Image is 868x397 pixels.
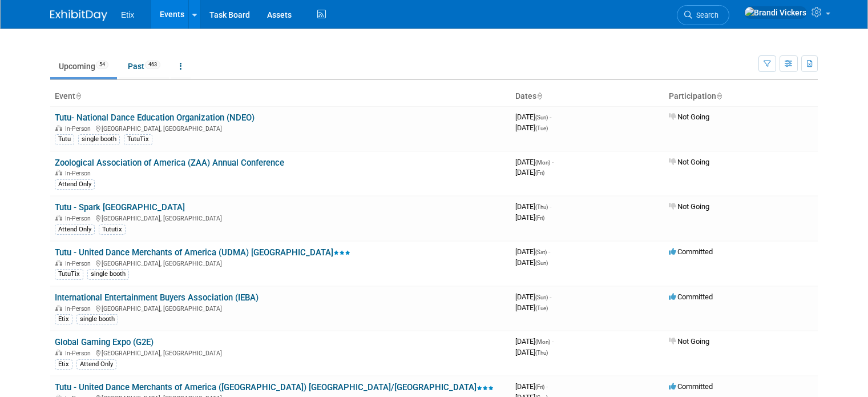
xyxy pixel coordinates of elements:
a: Search [677,5,729,25]
span: Etix [121,10,134,19]
span: Search [692,11,718,19]
span: [DATE] [515,337,554,346]
span: In-Person [65,215,94,222]
span: [DATE] [515,382,548,391]
span: Not Going [669,113,709,121]
div: [GEOGRAPHIC_DATA], [GEOGRAPHIC_DATA] [55,303,506,312]
div: Attend Only [76,359,116,370]
div: single booth [78,134,120,145]
div: Attend Only [55,179,95,190]
span: (Thu) [535,204,548,210]
span: In-Person [65,125,94,133]
span: Committed [669,292,713,301]
span: (Sun) [535,294,548,300]
a: Tutu- National Dance Education Organization (NDEO) [55,113,255,123]
a: Sort by Participation Type [716,91,722,101]
div: [GEOGRAPHIC_DATA], [GEOGRAPHIC_DATA] [55,123,506,133]
div: TutuTix [124,134,152,145]
span: (Tue) [535,305,548,311]
div: TutuTix [55,269,83,279]
span: Committed [669,382,713,391]
div: [GEOGRAPHIC_DATA], [GEOGRAPHIC_DATA] [55,258,506,267]
span: [DATE] [515,258,548,267]
th: Participation [664,87,818,106]
span: Not Going [669,202,709,211]
span: (Mon) [535,339,550,345]
span: (Sat) [535,249,547,255]
span: - [548,247,550,256]
a: Zoological Association of America (ZAA) Annual Conference [55,158,284,168]
span: In-Person [65,305,94,312]
img: In-Person Event [55,215,62,220]
span: Not Going [669,158,709,166]
span: [DATE] [515,247,550,256]
div: Attend Only [55,224,95,235]
img: In-Person Event [55,125,62,131]
img: In-Person Event [55,350,62,355]
a: Global Gaming Expo (G2E) [55,337,154,347]
div: single booth [87,269,129,279]
div: [GEOGRAPHIC_DATA], [GEOGRAPHIC_DATA] [55,348,506,357]
span: [DATE] [515,113,551,121]
img: Brandi Vickers [744,6,807,19]
span: [DATE] [515,202,551,211]
div: [GEOGRAPHIC_DATA], [GEOGRAPHIC_DATA] [55,213,506,222]
span: [DATE] [515,292,551,301]
span: (Sun) [535,260,548,266]
span: - [546,382,548,391]
th: Dates [511,87,664,106]
div: single booth [76,314,118,324]
a: Sort by Event Name [75,91,81,101]
span: - [550,202,551,211]
span: [DATE] [515,168,544,177]
span: Not Going [669,337,709,346]
span: - [552,158,554,166]
span: Committed [669,247,713,256]
span: (Fri) [535,384,544,390]
span: - [550,113,551,121]
span: (Mon) [535,159,550,166]
span: [DATE] [515,123,548,132]
span: 463 [145,61,160,69]
span: In-Person [65,350,94,357]
span: (Tue) [535,125,548,131]
a: Past463 [119,55,169,77]
th: Event [50,87,511,106]
a: Tutu - United Dance Merchants of America ([GEOGRAPHIC_DATA]) [GEOGRAPHIC_DATA]/[GEOGRAPHIC_DATA] [55,382,494,392]
a: Sort by Start Date [536,91,542,101]
a: International Entertainment Buyers Association (IEBA) [55,292,259,303]
span: [DATE] [515,213,544,222]
span: (Fri) [535,215,544,221]
img: In-Person Event [55,305,62,311]
span: [DATE] [515,303,548,312]
span: In-Person [65,170,94,177]
div: Etix [55,314,72,324]
a: Tutu - Spark [GEOGRAPHIC_DATA] [55,202,185,212]
a: Tutu - United Dance Merchants of America (UDMA) [GEOGRAPHIC_DATA] [55,247,350,258]
span: In-Person [65,260,94,267]
div: Etix [55,359,72,370]
img: In-Person Event [55,260,62,266]
a: Upcoming54 [50,55,117,77]
span: (Fri) [535,170,544,176]
div: Tututix [99,224,126,235]
span: [DATE] [515,158,554,166]
img: ExhibitDay [50,10,107,21]
span: [DATE] [515,348,548,356]
span: - [550,292,551,301]
span: 54 [96,61,108,69]
img: In-Person Event [55,170,62,175]
span: (Thu) [535,350,548,356]
span: (Sun) [535,114,548,121]
span: - [552,337,554,346]
div: Tutu [55,134,74,145]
